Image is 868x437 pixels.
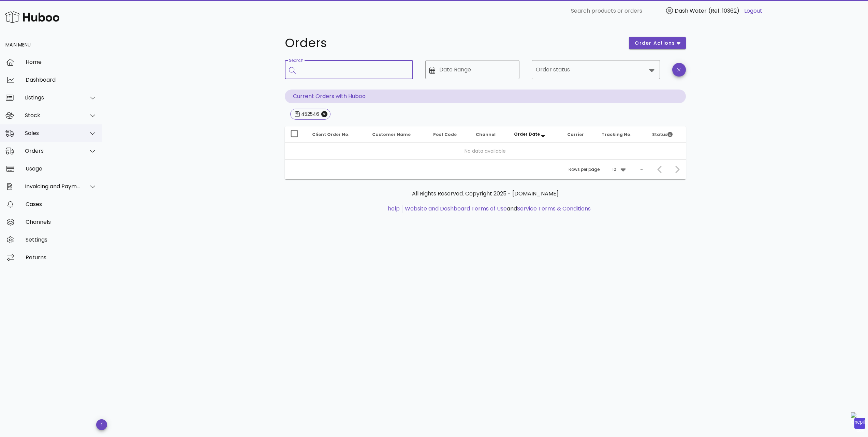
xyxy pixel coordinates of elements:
span: order actions [634,40,675,47]
th: Post Code [428,126,470,143]
div: Stock [25,112,80,119]
div: Usage [26,165,97,172]
th: Customer Name [367,126,428,143]
span: Carrier [567,132,584,137]
a: Website and Dashboard Terms of Use [405,205,507,213]
div: Cases [26,201,97,207]
th: Client Order No. [307,126,367,143]
li: and [402,205,591,213]
h1: Orders [285,37,621,49]
button: Close [321,111,327,117]
a: Logout [744,7,762,15]
div: 10Rows per page: [612,164,627,175]
span: Tracking No. [602,132,632,137]
span: Status [652,132,673,137]
div: Sales [25,130,80,136]
div: Dashboard [26,77,97,83]
div: Channels [26,219,97,225]
div: 452546 [300,111,319,118]
p: Current Orders with Huboo [285,90,686,103]
th: Tracking No. [596,126,647,143]
span: Client Order No. [312,132,350,137]
a: help [388,205,400,213]
div: Order status [532,60,660,79]
span: Dash Water [675,7,707,15]
div: Invoicing and Payments [25,183,80,190]
div: Rows per page: [569,160,627,179]
td: No data available [285,143,686,159]
img: Huboo Logo [5,10,59,24]
th: Order Date: Sorted descending. Activate to remove sorting. [509,126,562,143]
button: order actions [629,37,686,49]
th: Channel [470,126,509,143]
div: Listings [25,94,80,101]
div: Home [26,59,97,65]
th: Carrier [562,126,596,143]
label: Search [289,58,303,63]
p: All Rights Reserved. Copyright 2025 - [DOMAIN_NAME] [290,190,680,198]
a: Service Terms & Conditions [517,205,591,213]
div: Settings [26,236,97,243]
span: Customer Name [372,132,411,137]
span: Post Code [433,132,457,137]
div: Returns [26,254,97,261]
th: Status [647,126,686,143]
span: Order Date [514,131,540,137]
div: – [640,166,643,173]
span: Channel [476,132,496,137]
div: Orders [25,148,80,154]
div: 10 [612,166,616,173]
span: (Ref: 10362) [708,7,739,15]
